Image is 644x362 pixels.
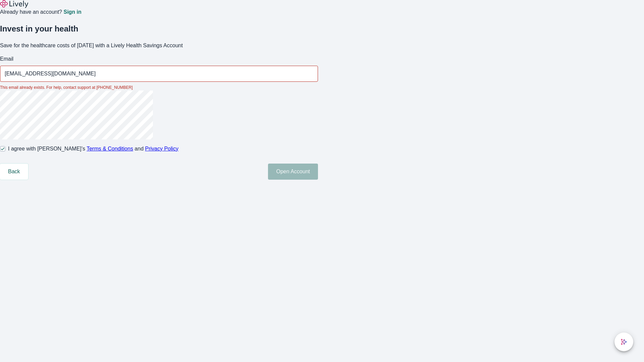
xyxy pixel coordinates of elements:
a: Privacy Policy [145,146,179,152]
button: chat [614,333,633,351]
svg: Lively AI Assistant [621,339,627,345]
a: Sign in [63,9,81,15]
a: Terms & Conditions [87,146,133,152]
span: I agree with [PERSON_NAME]’s and [8,145,178,153]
